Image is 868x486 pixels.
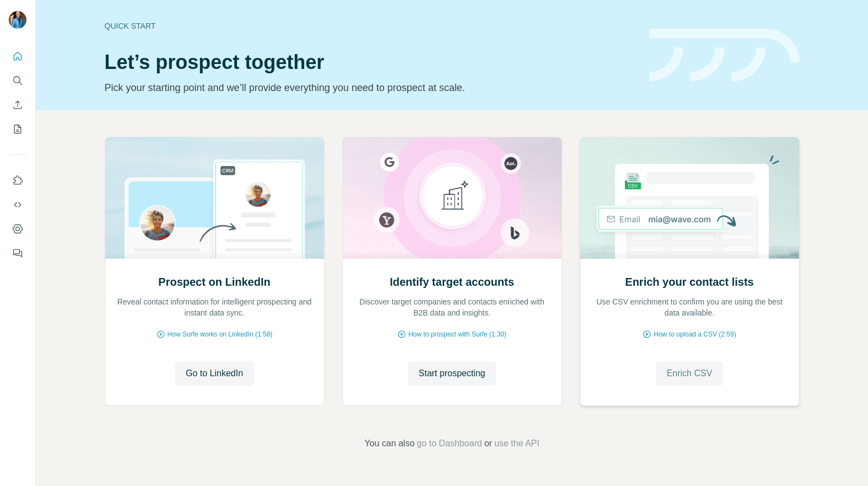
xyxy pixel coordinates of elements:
[484,437,492,450] span: or
[105,20,636,31] div: Quick start
[105,137,325,259] img: Prospect on LinkedIn
[9,195,26,215] button: Use Surfe API
[9,11,26,29] img: Avatar
[419,367,486,380] span: Start prospecting
[9,71,26,90] button: Search
[158,274,270,290] h2: Prospect on LinkedIn
[390,274,514,290] h2: Identify target accounts
[9,170,26,190] button: Use Surfe on LinkedIn
[625,274,753,290] h2: Enrich your contact lists
[9,119,26,139] button: My lists
[649,29,800,82] img: banner
[354,296,551,318] p: Discover target companies and contacts enriched with B2B data and insights.
[591,296,788,318] p: Use CSV enrichment to confirm you are using the best data available.
[9,95,26,115] button: Enrich CSV
[105,80,636,95] p: Pick your starting point and we’ll provide everything you need to prospect at scale.
[364,437,414,450] span: You can also
[667,367,713,380] span: Enrich CSV
[105,51,636,73] h1: Let’s prospect together
[580,137,800,259] img: Enrich your contact lists
[9,219,26,239] button: Dashboard
[654,329,736,339] span: How to upload a CSV (2:59)
[175,361,254,386] button: Go to LinkedIn
[116,296,313,318] p: Reveal contact information for intelligent prospecting and instant data sync.
[186,367,243,380] span: Go to LinkedIn
[656,361,724,386] button: Enrich CSV
[342,137,562,259] img: Identify target accounts
[408,361,497,386] button: Start prospecting
[9,46,26,66] button: Quick start
[9,243,26,263] button: Feedback
[494,437,540,450] button: use the API
[408,329,506,339] span: How to prospect with Surfe (1:30)
[168,329,273,339] span: How Surfe works on LinkedIn (1:58)
[417,437,482,450] button: go to Dashboard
